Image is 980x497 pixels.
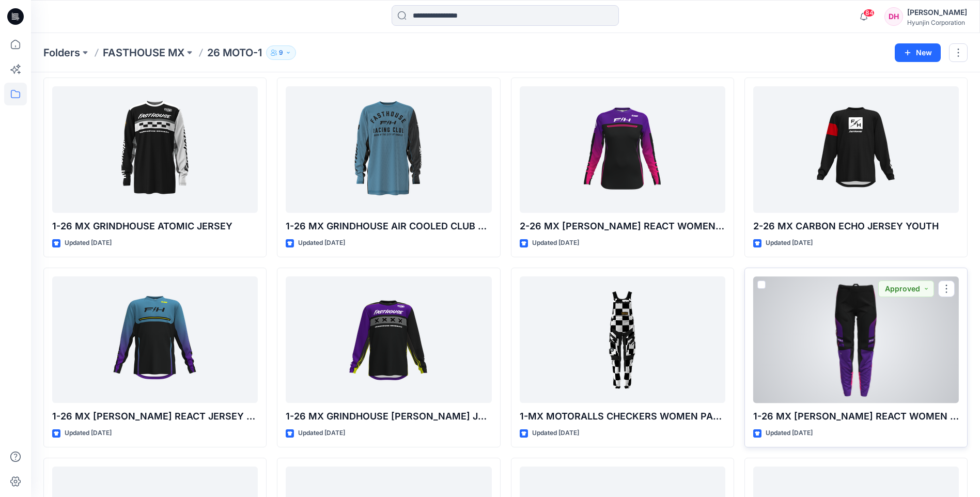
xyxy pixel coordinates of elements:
p: 2-26 MX CARBON ECHO JERSEY YOUTH [753,219,959,234]
a: 1-26 MX GRINDHOUSE AIR COOLED CLUB JERSEY [286,86,491,213]
div: [PERSON_NAME] [907,6,967,19]
p: 9 [279,47,283,58]
button: 9 [266,45,296,60]
p: Updated [DATE] [766,238,813,248]
a: 1-26 MX ELROD REACT WOMEN PANTS [753,276,959,403]
p: 2-26 MX [PERSON_NAME] REACT WOMEN JERSEY-[GEOGRAPHIC_DATA] [520,219,725,234]
p: Updated [DATE] [532,238,579,248]
p: Updated [DATE] [298,428,345,439]
a: 1-MX MOTORALLS CHECKERS WOMEN PANTS [520,276,725,403]
p: 1-26 MX [PERSON_NAME] REACT JERSEY YOUTH [52,409,258,424]
a: Folders [43,45,80,60]
span: 84 [863,9,875,17]
a: FASTHOUSE MX [103,45,184,60]
div: DH [884,7,903,26]
p: 1-MX MOTORALLS CHECKERS WOMEN PANTS [520,409,725,424]
a: 2-26 MX ELROD REACT WOMEN JERSEY-FUCHSIA [520,86,725,213]
div: Hyunjin Corporation [907,19,967,26]
p: 1-26 MX GRINDHOUSE ATOMIC JERSEY [52,219,258,234]
p: 1-26 MX [PERSON_NAME] REACT WOMEN PANTS [753,409,959,424]
p: Updated [DATE] [65,428,112,439]
p: 1-26 MX GRINDHOUSE AIR COOLED CLUB JERSEY [286,219,491,234]
a: 1-26 MX GRINDHOUSE GRIMM JERSEY YOUTH [286,276,491,403]
p: Updated [DATE] [298,238,345,248]
p: 1-26 MX GRINDHOUSE [PERSON_NAME] JERSEY YOUTH [286,409,491,424]
p: Updated [DATE] [65,238,112,248]
a: 1-26 MX ELROD REACT JERSEY YOUTH [52,276,258,403]
p: Updated [DATE] [766,428,813,439]
a: 2-26 MX CARBON ECHO JERSEY YOUTH [753,86,959,213]
button: New [895,43,941,62]
p: 26 MOTO-1 [207,45,262,60]
a: 1-26 MX GRINDHOUSE ATOMIC JERSEY [52,86,258,213]
p: Updated [DATE] [532,428,579,439]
